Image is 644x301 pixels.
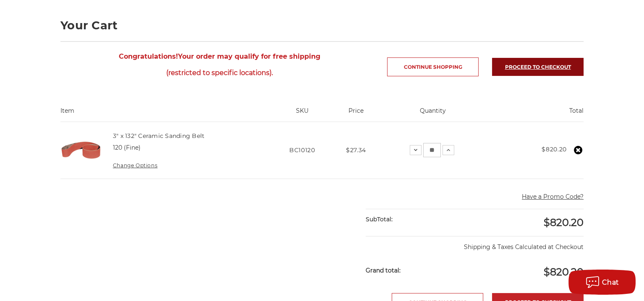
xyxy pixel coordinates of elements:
strong: Grand total: [366,267,401,274]
strong: $820.20 [542,145,567,153]
th: SKU [272,106,332,122]
span: $820.20 [544,216,584,228]
a: Proceed to checkout [492,58,584,76]
button: Have a Promo Code? [522,192,584,201]
img: 3" x 132" Ceramic Sanding Belt [60,130,102,171]
button: Chat [568,270,636,295]
input: 3" x 132" Ceramic Sanding Belt Quantity: [423,143,441,157]
dd: 120 (Fine) [113,143,141,152]
h1: Your Cart [60,20,584,31]
th: Total [486,106,584,122]
th: Item [60,106,272,122]
strong: Congratulations! [119,52,178,60]
a: Change Options [113,162,157,169]
a: Continue Shopping [387,57,479,76]
span: Chat [602,278,619,286]
th: Quantity [380,106,486,122]
a: 3" x 132" Ceramic Sanding Belt [113,132,205,140]
span: (restricted to specific locations). [60,65,378,81]
span: $820.20 [544,266,584,278]
span: BC10120 [289,146,315,154]
p: Shipping & Taxes Calculated at Checkout [366,236,584,252]
th: Price [332,106,380,122]
span: $27.34 [346,146,366,154]
div: SubTotal: [366,209,475,230]
span: Your order may qualify for free shipping [60,48,378,81]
